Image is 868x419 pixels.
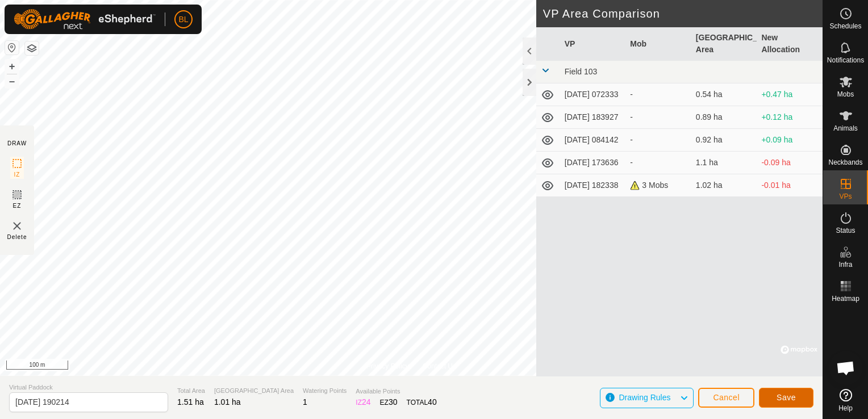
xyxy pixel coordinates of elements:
span: Mobs [837,91,854,98]
span: Drawing Rules [619,393,670,402]
div: IZ [356,396,370,408]
span: Cancel [713,393,740,402]
span: Schedules [829,23,861,30]
span: Infra [838,261,852,268]
td: -0.01 ha [757,174,823,197]
td: +0.47 ha [757,83,823,106]
th: VP [560,27,626,61]
span: Heatmap [832,295,859,302]
div: - [630,134,687,146]
button: Map Layers [25,41,39,55]
td: [DATE] 173636 [560,152,626,174]
td: 0.54 ha [691,83,757,106]
td: 0.89 ha [691,106,757,129]
span: 1.51 ha [177,397,204,407]
span: Notifications [827,57,864,64]
span: Watering Points [303,386,347,396]
span: 24 [362,397,371,407]
span: Save [777,393,796,402]
span: EZ [13,202,22,210]
td: 1.1 ha [691,152,757,174]
td: [DATE] 072333 [560,83,626,106]
td: 0.92 ha [691,129,757,152]
td: [DATE] 183927 [560,106,626,129]
span: 30 [389,397,398,407]
span: 1.01 ha [214,397,241,407]
a: Contact Us [423,361,456,371]
button: Cancel [698,388,754,408]
span: Available Points [356,387,436,396]
span: Field 103 [565,67,598,76]
td: [DATE] 084142 [560,129,626,152]
td: -0.09 ha [757,152,823,174]
div: - [630,111,687,123]
button: Save [759,388,813,408]
button: + [5,60,19,73]
span: [GEOGRAPHIC_DATA] Area [214,386,294,396]
div: - [630,157,687,169]
span: Animals [833,125,858,132]
div: Open chat [829,351,863,385]
td: 1.02 ha [691,174,757,197]
th: New Allocation [757,27,823,61]
th: [GEOGRAPHIC_DATA] Area [691,27,757,61]
span: 1 [303,397,307,407]
span: IZ [14,170,20,179]
span: Help [838,405,853,412]
span: VPs [839,193,852,200]
td: +0.09 ha [757,129,823,152]
h2: VP Area Comparison [543,7,823,20]
div: EZ [380,396,398,408]
span: Total Area [177,386,205,396]
div: - [630,89,687,100]
th: Mob [625,27,691,61]
button: – [5,74,19,88]
td: +0.12 ha [757,106,823,129]
a: Privacy Policy [366,361,409,371]
img: VP [10,219,24,233]
div: 3 Mobs [630,179,687,191]
div: TOTAL [407,396,437,408]
span: BL [178,14,188,26]
td: [DATE] 182338 [560,174,626,197]
span: Delete [7,233,27,241]
button: Reset Map [5,41,19,55]
div: DRAW [7,139,27,148]
img: Gallagher Logo [14,9,156,30]
span: Status [836,227,855,234]
span: 40 [428,397,437,407]
span: Virtual Paddock [9,383,168,392]
span: Neckbands [828,159,862,166]
a: Help [823,384,868,416]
